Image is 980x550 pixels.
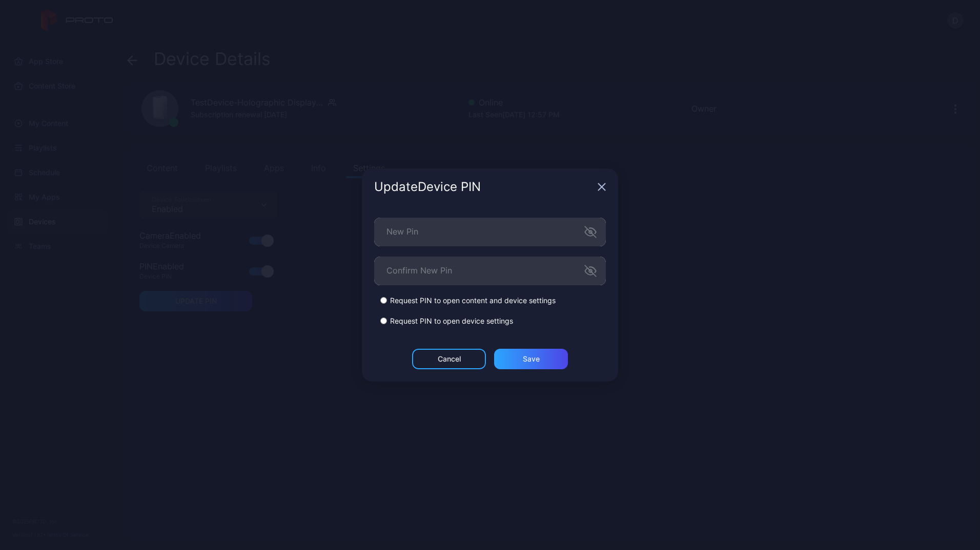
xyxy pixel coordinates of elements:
[523,355,540,363] div: Save
[374,181,594,193] div: Update Device PIN
[494,349,568,369] button: Save
[584,226,597,238] button: New Pin
[412,349,486,369] button: Cancel
[390,316,513,326] label: Request PIN to open device settings
[584,265,597,277] button: Confirm New Pin
[438,355,461,363] div: Cancel
[390,295,556,306] label: Request PIN to open content and device settings
[374,257,606,285] input: Confirm New Pin
[374,218,606,246] input: New Pin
